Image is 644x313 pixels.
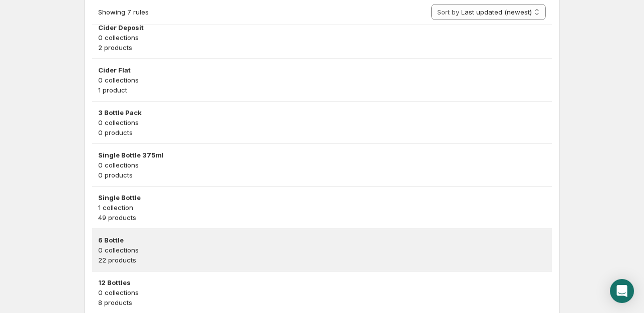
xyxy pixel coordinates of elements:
[98,170,546,180] p: 0 products
[98,127,546,137] p: 0 products
[98,107,546,117] h3: 3 Bottle Pack
[98,202,546,212] p: 1 collection
[98,85,546,95] p: 1 product
[98,297,546,307] p: 8 products
[98,235,546,245] h3: 6 Bottle
[98,255,546,265] p: 22 products
[98,65,546,75] h3: Cider Flat
[98,22,546,32] h3: Cider Deposit
[98,150,546,160] h3: Single Bottle 375ml
[98,287,546,297] p: 0 collections
[98,212,546,222] p: 49 products
[98,192,546,202] h3: Single Bottle
[610,279,634,303] div: Open Intercom Messenger
[98,8,149,16] span: Showing 7 rules
[98,277,546,287] h3: 12 Bottles
[98,32,546,42] p: 0 collections
[98,42,546,52] p: 2 products
[98,117,546,127] p: 0 collections
[98,160,546,170] p: 0 collections
[98,75,546,85] p: 0 collections
[98,245,546,255] p: 0 collections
